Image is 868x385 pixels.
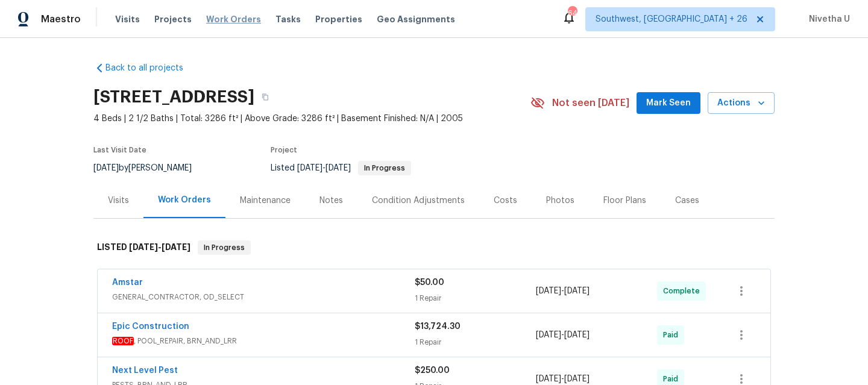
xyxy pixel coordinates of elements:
[663,329,683,341] span: Paid
[297,164,351,172] span: -
[97,240,190,255] h6: LISTED
[112,366,178,375] a: Next Level Pest
[325,164,351,172] span: [DATE]
[41,13,81,25] span: Maestro
[129,243,190,251] span: -
[93,146,146,154] span: Last Visit Date
[603,195,646,207] div: Floor Plans
[154,13,192,25] span: Projects
[596,13,747,25] span: Southwest, [GEOGRAPHIC_DATA] + 26
[536,285,590,297] span: -
[415,336,536,348] div: 1 Repair
[415,292,536,304] div: 1 Repair
[254,86,276,108] button: Copy Address
[415,366,450,375] span: $250.00
[162,243,190,251] span: [DATE]
[315,13,362,25] span: Properties
[675,195,699,207] div: Cases
[494,195,517,207] div: Costs
[536,329,590,341] span: -
[564,287,590,295] span: [DATE]
[564,375,590,383] span: [DATE]
[663,285,705,297] span: Complete
[115,13,140,25] span: Visits
[536,287,561,295] span: [DATE]
[129,243,158,251] span: [DATE]
[552,97,629,109] span: Not seen [DATE]
[377,13,455,25] span: Geo Assignments
[108,195,129,207] div: Visits
[240,195,291,207] div: Maintenance
[93,113,530,125] span: 4 Beds | 2 1/2 Baths | Total: 3286 ft² | Above Grade: 3286 ft² | Basement Finished: N/A | 2005
[717,96,765,111] span: Actions
[319,195,343,207] div: Notes
[275,15,301,23] span: Tasks
[564,331,590,339] span: [DATE]
[271,146,297,154] span: Project
[112,278,143,287] a: Amstar
[93,161,206,175] div: by [PERSON_NAME]
[158,194,211,206] div: Work Orders
[415,278,444,287] span: $50.00
[536,331,561,339] span: [DATE]
[93,164,119,172] span: [DATE]
[415,322,461,331] span: $13,724.30
[199,242,250,254] span: In Progress
[112,335,415,347] span: , POOL_REPAIR, BRN_AND_LRR
[663,373,683,385] span: Paid
[546,195,574,207] div: Photos
[359,164,410,172] span: In Progress
[206,13,261,25] span: Work Orders
[708,92,775,114] button: Actions
[112,337,134,345] em: ROOF
[93,228,775,267] div: LISTED [DATE]-[DATE]In Progress
[271,164,411,172] span: Listed
[112,322,189,331] a: Epic Construction
[536,373,590,385] span: -
[637,92,700,114] button: Mark Seen
[297,164,322,172] span: [DATE]
[372,195,465,207] div: Condition Adjustments
[568,7,576,19] div: 644
[804,13,850,25] span: Nivetha U
[112,291,415,303] span: GENERAL_CONTRACTOR, OD_SELECT
[646,96,691,111] span: Mark Seen
[93,91,254,103] h2: [STREET_ADDRESS]
[93,62,209,74] a: Back to all projects
[536,375,561,383] span: [DATE]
